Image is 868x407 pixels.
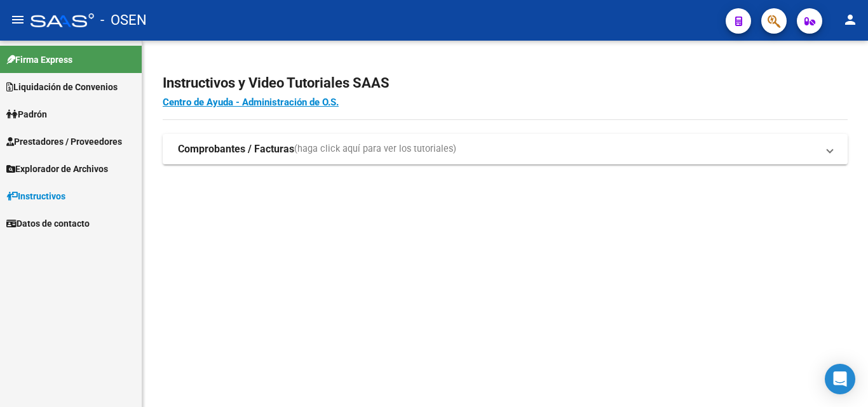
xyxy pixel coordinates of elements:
[825,364,855,394] div: Open Intercom Messenger
[6,53,72,67] span: Firma Express
[163,71,848,95] h2: Instructivos y Video Tutoriales SAAS
[10,12,25,27] mat-icon: menu
[6,107,47,121] span: Padrón
[6,135,122,149] span: Prestadores / Proveedores
[6,189,65,203] span: Instructivos
[843,12,858,27] mat-icon: person
[100,6,147,34] span: - OSEN
[178,142,294,156] strong: Comprobantes / Facturas
[6,217,90,230] span: Datos de contacto
[6,162,108,176] span: Explorador de Archivos
[163,97,339,108] a: Centro de Ayuda - Administración de O.S.
[294,142,456,156] span: (haga click aquí para ver los tutoriales)
[163,134,848,164] mat-expansion-panel-header: Comprobantes / Facturas(haga click aquí para ver los tutoriales)
[6,80,118,94] span: Liquidación de Convenios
